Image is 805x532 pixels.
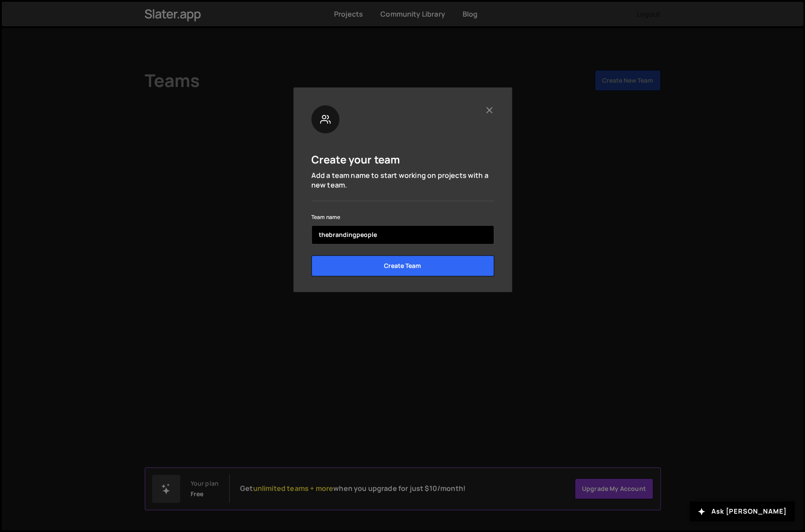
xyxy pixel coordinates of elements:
input: name [311,225,494,244]
input: Create Team [311,255,494,276]
button: Close [485,105,494,115]
label: Team name [311,213,340,222]
h5: Create your team [311,153,401,166]
button: Ask [PERSON_NAME] [690,501,795,522]
p: Add a team name to start working on projects with a new team. [311,170,494,190]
